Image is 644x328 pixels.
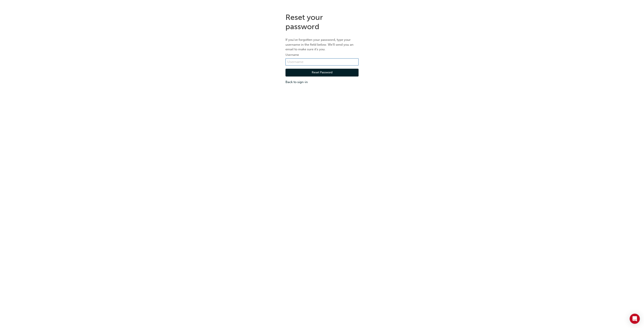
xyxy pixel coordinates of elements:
[285,52,359,57] label: Username
[285,58,359,66] input: Username
[285,13,359,31] h1: Reset your password
[630,314,640,324] div: Open Intercom Messenger
[285,69,359,77] button: Reset Password
[285,37,359,52] p: If you've forgotten your password, type your username in the field below. We'll send you an email...
[285,80,359,85] a: Back to sign-in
